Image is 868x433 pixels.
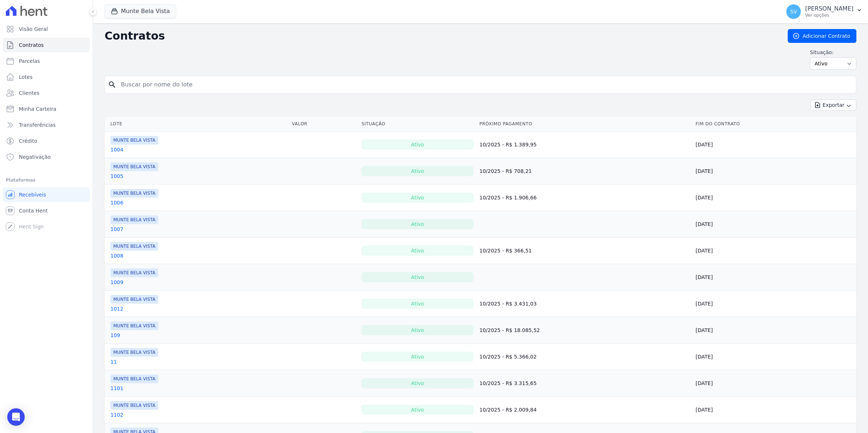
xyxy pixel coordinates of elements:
[693,211,856,238] td: [DATE]
[110,226,123,233] a: 1007
[110,375,158,383] span: MUNTE BELA VISTA
[361,272,474,282] div: Ativo
[110,215,158,224] span: MUNTE BELA VISTA
[19,89,39,97] span: Clientes
[693,185,856,211] td: [DATE]
[6,176,87,185] div: Plataformas
[110,189,158,198] span: MUNTE BELA VISTA
[19,191,46,198] span: Recebíveis
[479,301,537,307] a: 10/2025 - R$ 3.431,03
[110,146,123,153] a: 1004
[110,199,123,206] a: 1006
[693,131,856,158] td: [DATE]
[110,348,158,357] span: MUNTE BELA VISTA
[3,22,90,36] a: Visão Geral
[289,117,359,131] th: Valor
[110,162,158,171] span: MUNTE BELA VISTA
[693,397,856,423] td: [DATE]
[19,105,56,113] span: Minha Carteira
[110,411,123,418] a: 1102
[805,12,853,18] p: Ver opções
[780,1,868,22] button: SV [PERSON_NAME] Ver opções
[479,168,532,174] a: 10/2025 - R$ 708,21
[693,317,856,344] td: [DATE]
[3,102,90,116] a: Minha Carteira
[117,77,853,92] input: Buscar por nome do lote
[108,80,117,89] i: search
[810,49,856,56] label: Situação:
[361,139,474,150] div: Ativo
[693,238,856,264] td: [DATE]
[479,407,537,413] a: 10/2025 - R$ 2.009,84
[3,86,90,100] a: Clientes
[361,352,474,362] div: Ativo
[358,117,476,131] th: Situação
[476,117,693,131] th: Próximo Pagamento
[361,219,474,229] div: Ativo
[110,295,158,304] span: MUNTE BELA VISTA
[479,195,537,201] a: 10/2025 - R$ 1.906,66
[110,321,158,330] span: MUNTE BELA VISTA
[110,252,123,259] a: 1008
[361,193,474,203] div: Ativo
[3,118,90,132] a: Transferências
[19,25,48,33] span: Visão Geral
[811,100,856,111] button: Exportar
[479,380,537,386] a: 10/2025 - R$ 3.315,65
[3,38,90,52] a: Contratos
[693,117,856,131] th: Fim do Contrato
[788,29,856,43] a: Adicionar Contrato
[805,5,853,12] p: [PERSON_NAME]
[105,29,776,43] h2: Contratos
[3,134,90,148] a: Crédito
[693,264,856,291] td: [DATE]
[693,291,856,317] td: [DATE]
[361,325,474,335] div: Ativo
[110,305,123,312] a: 1012
[110,332,120,339] a: 109
[19,73,33,81] span: Lotes
[110,358,117,365] a: 11
[110,173,123,180] a: 1005
[693,370,856,397] td: [DATE]
[7,408,25,426] div: Open Intercom Messenger
[3,54,90,68] a: Parcelas
[110,401,158,410] span: MUNTE BELA VISTA
[110,385,123,392] a: 1101
[479,142,537,147] a: 10/2025 - R$ 1.389,95
[790,9,797,14] span: SV
[19,137,37,145] span: Crédito
[105,117,289,131] th: Lote
[19,153,51,161] span: Negativação
[3,203,90,218] a: Conta Hent
[693,158,856,185] td: [DATE]
[361,246,474,256] div: Ativo
[361,378,474,388] div: Ativo
[693,344,856,370] td: [DATE]
[479,248,532,254] a: 10/2025 - R$ 366,51
[110,268,158,277] span: MUNTE BELA VISTA
[479,327,540,333] a: 10/2025 - R$ 18.085,52
[19,41,44,49] span: Contratos
[105,4,176,18] button: Munte Bela Vista
[110,136,158,145] span: MUNTE BELA VISTA
[479,354,537,360] a: 10/2025 - R$ 5.366,02
[3,187,90,202] a: Recebíveis
[110,279,123,286] a: 1009
[3,150,90,164] a: Negativação
[361,405,474,415] div: Ativo
[361,299,474,309] div: Ativo
[19,121,56,129] span: Transferências
[19,57,40,65] span: Parcelas
[110,242,158,251] span: MUNTE BELA VISTA
[3,70,90,84] a: Lotes
[361,166,474,176] div: Ativo
[19,207,48,214] span: Conta Hent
